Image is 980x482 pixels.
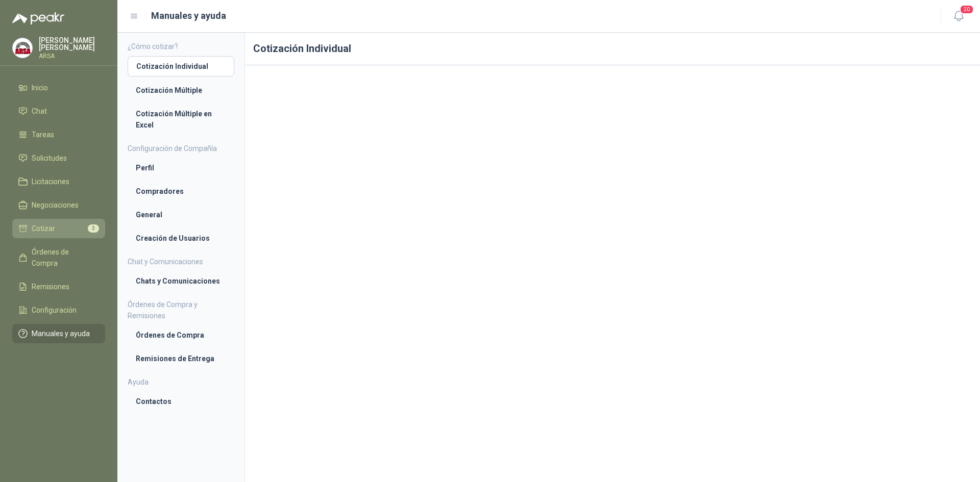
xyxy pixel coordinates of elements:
[32,82,48,93] span: Inicio
[253,73,972,475] iframe: 953374dfa75b41f38925b712e2491bfd
[128,271,234,291] a: Chats y Comunicaciones
[32,305,77,316] span: Configuración
[949,7,968,26] button: 20
[39,37,105,51] p: [PERSON_NAME] [PERSON_NAME]
[136,209,226,220] li: General
[39,53,105,59] p: ARSA
[12,125,105,144] a: Tareas
[13,38,32,58] img: Company Logo
[136,329,226,341] li: Órdenes de Compra
[136,353,226,364] li: Remisiones de Entrega
[12,277,105,296] a: Remisiones
[12,172,105,191] a: Licitaciones
[128,229,234,248] a: Creación de Usuarios
[12,300,105,320] a: Configuración
[12,78,105,97] a: Inicio
[136,275,226,287] li: Chats y Comunicaciones
[12,102,105,121] a: Chat
[32,129,54,140] span: Tareas
[12,195,105,215] a: Negociaciones
[128,376,234,388] h4: Ayuda
[12,12,64,24] img: Logo peakr
[128,205,234,224] a: General
[32,281,69,292] span: Remisiones
[128,349,234,368] a: Remisiones de Entrega
[32,328,90,339] span: Manuales y ayuda
[136,108,226,131] li: Cotización Múltiple en Excel
[128,104,234,135] a: Cotización Múltiple en Excel
[12,219,105,238] a: Cotizar3
[32,246,95,269] span: Órdenes de Compra
[32,106,47,117] span: Chat
[32,176,69,187] span: Licitaciones
[136,61,226,72] li: Cotización Individual
[128,256,234,267] h4: Chat y Comunicaciones
[136,186,226,197] li: Compradores
[32,199,79,211] span: Negociaciones
[88,224,99,233] span: 3
[128,299,234,321] h4: Órdenes de Compra y Remisiones
[960,5,974,14] span: 20
[136,162,226,173] li: Perfil
[128,325,234,345] a: Órdenes de Compra
[136,85,226,96] li: Cotización Múltiple
[128,81,234,100] a: Cotización Múltiple
[32,223,55,234] span: Cotizar
[151,9,226,23] h1: Manuales y ayuda
[32,153,67,164] span: Solicitudes
[128,41,234,52] h4: ¿Cómo cotizar?
[128,158,234,177] a: Perfil
[128,392,234,411] a: Contactos
[245,33,980,65] h1: Cotización Individual
[12,242,105,273] a: Órdenes de Compra
[12,324,105,343] a: Manuales y ayuda
[128,56,234,77] a: Cotización Individual
[12,148,105,168] a: Solicitudes
[136,233,226,244] li: Creación de Usuarios
[128,182,234,201] a: Compradores
[136,396,226,407] li: Contactos
[128,143,234,154] h4: Configuración de Compañía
